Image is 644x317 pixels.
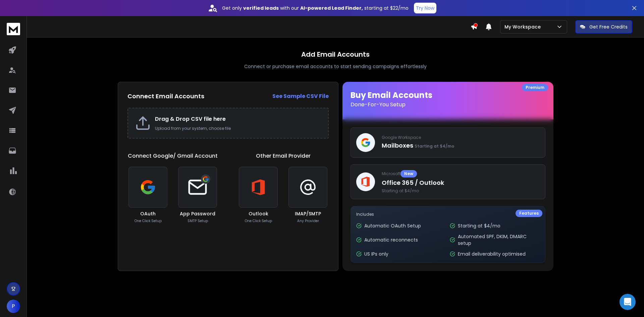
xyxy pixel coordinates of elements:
h3: Outlook [249,210,268,217]
p: Any Provider [297,218,319,223]
p: Get only with our starting at $22/mo [222,5,409,11]
h3: OAuth [140,210,156,217]
div: Premium [522,84,548,91]
h2: Connect Email Accounts [127,92,204,101]
p: US IPs only [364,251,388,257]
img: logo [7,23,20,35]
span: Starting at $4/mo [382,188,540,194]
p: Automated SPF, DKIM, DMARC setup [458,233,539,247]
div: New [400,170,417,177]
strong: AI-powered Lead Finder, [300,5,363,11]
h2: Drag & Drop CSV file here [155,115,321,123]
p: One Click Setup [135,218,162,223]
button: P [7,300,20,313]
h1: Buy Email Accounts [351,90,545,109]
strong: verified leads [243,5,279,11]
p: Upload from your system, choose file [155,126,321,131]
p: Done-For-You Setup [351,101,545,109]
button: Get Free Credits [575,20,632,34]
a: See Sample CSV File [272,92,329,100]
p: Office 365 / Outlook [382,178,540,188]
span: Starting at $4/mo [415,143,454,149]
p: Connect or purchase email accounts to start sending campaigns effortlessly [244,63,427,70]
p: Automatic reconnects [364,236,418,243]
h1: Connect Google/ Gmail Account [128,152,218,160]
p: Get Free Credits [589,23,628,30]
h1: Other Email Provider [256,152,311,160]
p: Google Workspace [382,135,540,140]
p: Mailboxes [382,141,540,150]
h3: App Password [180,210,215,217]
p: Email deliverability optimised [458,251,526,257]
p: One Click Setup [245,218,272,223]
p: Try Now [416,5,434,11]
div: Open Intercom Messenger [620,294,636,310]
p: Automatic OAuth Setup [364,222,421,229]
button: Try Now [414,3,436,13]
p: Starting at $4/mo [458,222,500,229]
p: My Workspace [504,23,543,30]
p: Includes [356,212,540,217]
h3: IMAP/SMTP [295,210,321,217]
h1: Add Email Accounts [301,50,370,59]
div: Features [516,210,542,217]
p: SMTP Setup [187,218,208,223]
p: Microsoft [382,170,540,177]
